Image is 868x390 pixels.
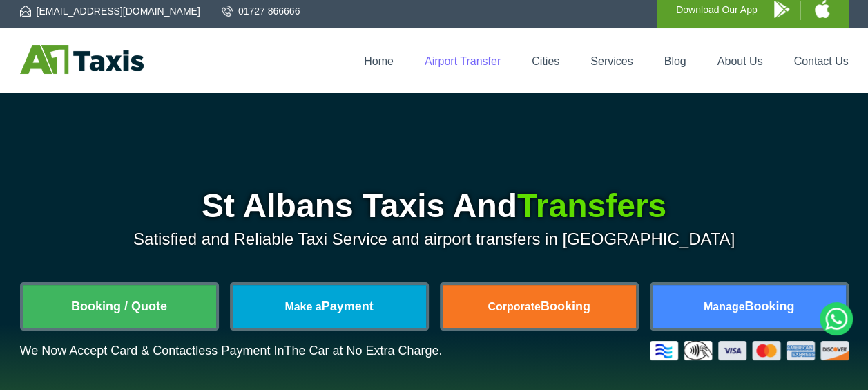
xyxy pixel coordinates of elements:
[650,341,849,360] img: Credit And Debit Cards
[20,45,144,74] img: A1 Taxis St Albans LTD
[676,1,758,19] p: Download Our App
[532,55,559,67] a: Cities
[653,285,846,328] a: ManageBooking
[20,4,200,18] a: [EMAIL_ADDRESS][DOMAIN_NAME]
[774,1,789,18] img: A1 Taxis Android App
[590,55,633,67] a: Services
[517,187,666,224] span: Transfers
[704,301,745,313] span: Manage
[664,55,686,67] a: Blog
[284,301,321,313] span: Make a
[20,344,443,358] p: We Now Accept Card & Contactless Payment In
[488,301,540,313] span: Corporate
[793,55,848,67] a: Contact Us
[20,189,849,223] h1: St Albans Taxis And
[425,55,501,67] a: Airport Transfer
[233,285,426,328] a: Make aPayment
[20,230,849,249] p: Satisfied and Reliable Taxi Service and airport transfers in [GEOGRAPHIC_DATA]
[364,55,394,67] a: Home
[222,4,300,18] a: 01727 866666
[717,55,763,67] a: About Us
[284,344,442,357] span: The Car at No Extra Charge.
[443,285,636,328] a: CorporateBooking
[23,285,216,328] a: Booking / Quote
